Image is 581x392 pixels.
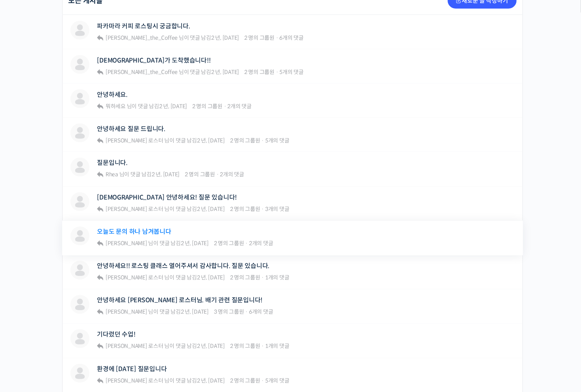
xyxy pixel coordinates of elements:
span: · [262,343,264,350]
span: · [224,103,226,110]
a: 2 년, [DATE] [197,274,225,281]
a: [PERSON_NAME] [104,240,147,247]
span: 2 명의 그룹원 [230,343,260,350]
span: 1개의 댓글 [265,343,290,350]
a: 대화 [52,250,102,269]
span: · [262,377,264,385]
span: 님이 댓글 남김 [104,103,187,110]
span: 2 명의 그룹원 [230,137,260,144]
a: 환경에 [DATE] 질문입니다 [97,366,167,373]
a: 안녕하세요. [97,91,128,98]
a: 뭐하세요 [104,103,126,110]
a: 설정 [102,250,151,269]
a: [PERSON_NAME] [104,309,147,316]
span: 님이 댓글 남김 [104,171,180,178]
a: [PERSON_NAME] 로스터 [104,377,163,385]
span: [PERSON_NAME] 로스터 [106,274,163,281]
span: [PERSON_NAME]_the_Coffee [106,68,178,76]
a: [PERSON_NAME] 로스터 [104,274,163,281]
span: 설정 [122,261,131,268]
span: 홈 [25,261,30,268]
span: [PERSON_NAME] 로스터 [106,343,163,350]
a: 안녕하세요 질문 드립니다. [97,125,166,133]
span: 님이 댓글 남김 [104,34,239,41]
span: 5개의 댓글 [280,68,304,76]
a: 2 년, [DATE] [197,137,225,144]
a: 2 년, [DATE] [159,103,187,110]
span: · [262,137,264,144]
span: · [276,68,278,76]
span: [PERSON_NAME] [106,240,147,247]
a: 2 년, [DATE] [211,68,239,76]
span: · [262,274,264,281]
a: [DEMOGRAPHIC_DATA] 안녕하세요! 질문 있습니다! [97,194,237,202]
span: 님이 댓글 남김 [104,377,225,385]
span: 대화 [72,262,82,268]
span: 뭐하세요 [106,103,126,110]
span: 6개의 댓글 [280,34,304,41]
span: · [216,171,219,178]
span: 2개의 댓글 [249,240,273,247]
span: 5개의 댓글 [265,137,290,144]
span: 2 명의 그룹원 [214,240,244,247]
span: · [276,34,278,41]
a: 2 년, [DATE] [197,343,225,350]
span: Rhea [106,171,118,178]
span: [PERSON_NAME] 로스터 [106,377,163,385]
span: 2 명의 그룹원 [185,171,215,178]
a: Rhea [104,171,118,178]
span: 님이 댓글 남김 [104,240,209,247]
a: [PERSON_NAME] 로스터 [104,137,163,144]
span: 2 명의 그룹원 [244,68,275,76]
span: 2 명의 그룹원 [230,206,260,213]
span: 님이 댓글 남김 [104,206,225,213]
span: [PERSON_NAME] 로스터 [106,206,163,213]
a: [PERSON_NAME] 로스터 [104,343,163,350]
a: 2 년, [DATE] [197,377,225,385]
span: 6개의 댓글 [249,309,273,316]
a: 기다렸던 수업! [97,331,136,338]
a: 2 년, [DATE] [211,34,239,41]
a: 파카마라 커피 로스팅시 궁금합니다. [97,22,190,30]
a: 질문입니다. [97,159,128,167]
span: 2개의 댓글 [227,103,252,110]
span: [PERSON_NAME] 로스터 [106,137,163,144]
span: 님이 댓글 남김 [104,309,209,316]
a: 2 년, [DATE] [181,309,209,316]
a: 2 년, [DATE] [197,206,225,213]
a: [DEMOGRAPHIC_DATA]가 도착했습니다!! [97,57,211,64]
span: 1개의 댓글 [265,274,290,281]
a: 2 년, [DATE] [181,240,209,247]
span: [PERSON_NAME] [106,309,147,316]
span: 3개의 댓글 [265,206,290,213]
a: 오늘도 문의 하나 남겨봅니다 [97,228,171,236]
span: 2개의 댓글 [220,171,244,178]
span: · [262,206,264,213]
span: 님이 댓글 남김 [104,137,225,144]
span: 3 명의 그룹원 [214,309,244,316]
span: · [245,309,248,316]
a: [PERSON_NAME] 로스터 [104,206,163,213]
span: 님이 댓글 남김 [104,343,225,350]
span: 2 명의 그룹원 [244,34,275,41]
span: · [245,240,248,247]
span: 님이 댓글 남김 [104,274,225,281]
span: 2 명의 그룹원 [192,103,223,110]
a: [PERSON_NAME]_the_Coffee [104,68,178,76]
span: [PERSON_NAME]_the_Coffee [106,34,178,41]
span: 님이 댓글 남김 [104,68,239,76]
span: 5개의 댓글 [265,377,290,385]
a: 2 년, [DATE] [152,171,180,178]
a: [PERSON_NAME]_the_Coffee [104,34,178,41]
span: 2 명의 그룹원 [230,274,260,281]
a: 안녕하세요!! 로스팅 클래스 열어주셔서 감사합니다. 질문 있습니다. [97,263,270,270]
a: 안녕하세요 [PERSON_NAME] 로스터님. 배기 관련 질문입니다! [97,297,263,304]
a: 홈 [2,250,52,269]
span: 2 명의 그룹원 [230,377,260,385]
